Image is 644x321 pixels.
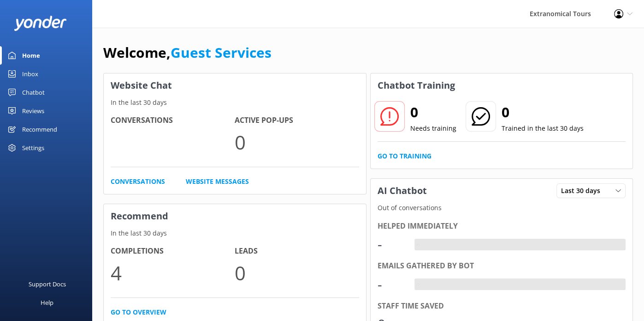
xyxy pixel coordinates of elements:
h3: AI Chatbot [371,179,434,203]
p: 0 [235,127,359,157]
span: Last 30 days [561,186,606,196]
p: Trained in the last 30 days [502,123,584,133]
h4: Active Pop-ups [235,115,359,127]
div: Settings [22,139,44,157]
div: Helped immediately [378,220,626,232]
img: yonder-white-logo.png [14,16,67,31]
div: Reviews [22,102,44,120]
h2: 0 [502,101,584,123]
h3: Chatbot Training [371,73,462,97]
h1: Welcome, [103,42,272,64]
p: Needs training [410,123,456,133]
div: - [414,239,421,251]
div: - [378,233,405,255]
h4: Completions [111,245,235,257]
h4: Conversations [111,115,235,127]
div: Support Docs [29,275,66,293]
h2: 0 [410,101,456,123]
p: 0 [235,257,359,288]
div: Home [22,46,40,65]
div: Help [41,293,53,312]
div: - [378,273,405,296]
p: In the last 30 days [104,97,366,108]
h3: Website Chat [104,73,366,97]
a: Guest Services [171,43,272,62]
div: Staff time saved [378,300,626,312]
div: Inbox [22,65,38,83]
div: Emails gathered by bot [378,260,626,272]
div: - [414,279,421,291]
h4: Leads [235,245,359,257]
a: Go to overview [111,307,166,317]
div: Recommend [22,120,57,139]
div: Chatbot [22,83,45,102]
p: In the last 30 days [104,228,366,238]
h3: Recommend [104,204,366,228]
a: Go to Training [378,151,431,161]
p: 4 [111,257,235,288]
p: Out of conversations [371,203,633,213]
a: Conversations [111,176,165,187]
a: Website Messages [186,176,249,187]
